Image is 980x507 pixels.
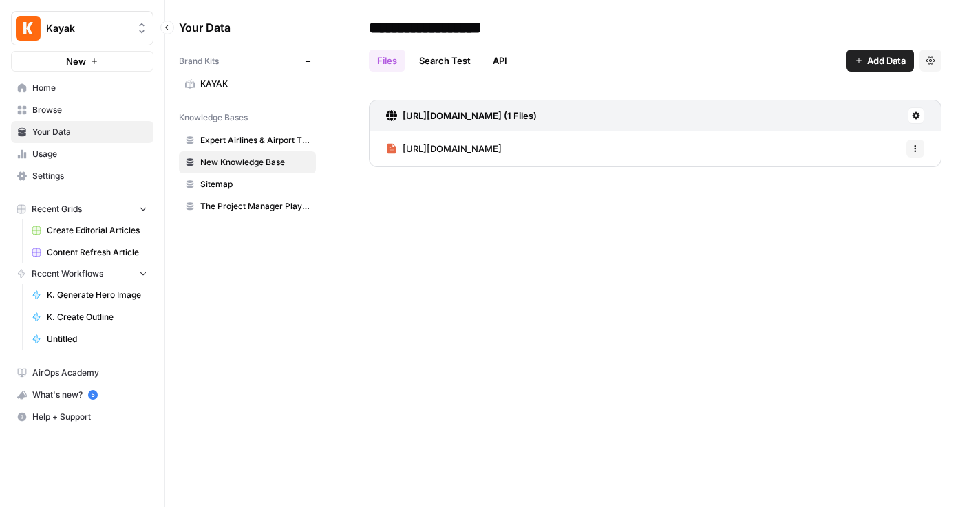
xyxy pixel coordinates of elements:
a: The Project Manager Playbook [179,195,316,217]
span: The Project Manager Playbook [200,200,310,213]
button: Help + Support [11,406,153,428]
div: What's new? [12,385,153,405]
span: Sitemap [200,178,310,191]
span: Browse [32,104,147,116]
span: KAYAK [200,78,310,90]
a: Usage [11,143,153,165]
h3: [URL][DOMAIN_NAME] (1 Files) [403,109,537,122]
span: Your Data [179,19,299,36]
span: Usage [32,148,147,160]
span: Recent Workflows [32,268,103,280]
a: Search Test [411,50,479,72]
a: API [484,50,515,72]
a: Your Data [11,121,153,143]
span: Help + Support [32,411,147,423]
a: K. Generate Hero Image [25,284,153,306]
a: New Knowledge Base [179,151,316,173]
span: Recent Grids [32,203,82,215]
span: Kayak [46,21,129,35]
a: Content Refresh Article [25,241,153,263]
span: Brand Kits [179,55,219,67]
button: Workspace: Kayak [11,11,153,45]
span: Settings [32,170,147,182]
button: New [11,51,153,72]
a: Settings [11,165,153,187]
a: Expert Airlines & Airport Tips [179,129,316,151]
a: Files [369,50,405,72]
span: [URL][DOMAIN_NAME] [403,142,502,155]
button: Recent Workflows [11,263,153,284]
span: K. Generate Hero Image [47,289,147,301]
a: Sitemap [179,173,316,195]
img: Kayak Logo [16,16,41,41]
span: New [66,54,86,68]
a: K. Create Outline [25,306,153,328]
span: New Knowledge Base [200,156,310,169]
text: 5 [91,391,94,398]
span: Knowledge Bases [179,111,248,124]
span: Untitled [47,333,147,345]
a: Create Editorial Articles [25,219,153,241]
span: Home [32,82,147,94]
a: [URL][DOMAIN_NAME] (1 Files) [386,100,537,131]
span: Content Refresh Article [47,246,147,259]
a: KAYAK [179,73,316,95]
button: Recent Grids [11,199,153,219]
a: 5 [88,390,98,400]
button: Add Data [846,50,914,72]
span: Create Editorial Articles [47,224,147,237]
span: Add Data [867,54,906,67]
button: What's new? 5 [11,384,153,406]
span: K. Create Outline [47,311,147,323]
a: Browse [11,99,153,121]
a: [URL][DOMAIN_NAME] [386,131,502,166]
span: Expert Airlines & Airport Tips [200,134,310,147]
a: AirOps Academy [11,362,153,384]
a: Untitled [25,328,153,350]
span: Your Data [32,126,147,138]
a: Home [11,77,153,99]
span: AirOps Academy [32,367,147,379]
